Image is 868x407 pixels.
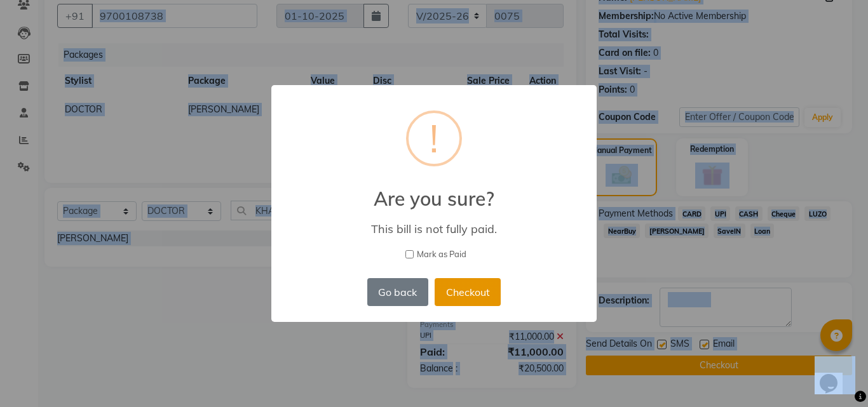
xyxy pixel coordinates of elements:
span: Mark as Paid [417,248,466,261]
h2: Are you sure? [271,172,597,210]
div: ! [430,113,438,164]
div: This bill is not fully paid. [290,222,578,236]
button: Go back [367,278,428,306]
button: Checkout [435,278,501,306]
input: Mark as Paid [405,250,414,258]
iframe: chat widget [815,356,855,394]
